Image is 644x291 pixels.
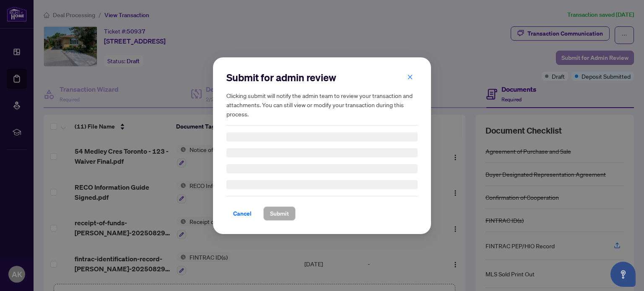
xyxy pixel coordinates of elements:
h2: Submit for admin review [226,71,418,84]
span: Cancel [233,207,252,220]
button: Submit [263,206,296,221]
span: close [407,74,413,80]
h5: Clicking submit will notify the admin team to review your transaction and attachments. You can st... [226,91,418,118]
button: Open asap [610,262,636,287]
button: Cancel [226,206,258,221]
